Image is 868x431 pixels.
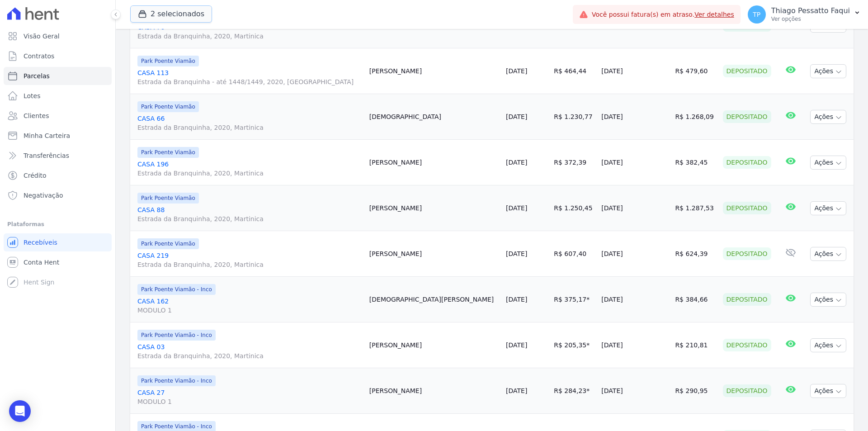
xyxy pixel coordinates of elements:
a: [DATE] [506,296,527,303]
div: Depositado [723,202,771,214]
span: Estrada da Branquinha, 2020, Martinica [137,214,362,223]
a: Transferências [4,147,112,165]
a: CASA 70Estrada da Branquinha, 2020, Martinica [137,23,362,41]
span: Visão Geral [24,32,60,41]
span: Estrada da Branquinha, 2020, Martinica [137,123,362,132]
span: Estrada da Branquinha, 2020, Martinica [137,351,362,360]
a: [DATE] [506,113,527,120]
span: TP [753,11,760,18]
a: CASA 113Estrada da Branquinha - até 1448/1449, 2020, [GEOGRAPHIC_DATA] [137,68,362,86]
a: CASA 03Estrada da Branquinha, 2020, Martinica [137,342,362,360]
span: Park Poente Viamão [137,193,199,204]
a: Clientes [4,107,112,125]
span: Estrada da Branquinha, 2020, Martinica [137,32,362,41]
a: [DATE] [506,204,527,212]
a: CASA 162MODULO 1 [137,297,362,315]
button: Ações [810,110,846,124]
span: Minha Carteira [24,131,70,140]
a: Visão Geral [4,27,112,45]
span: Park Poente Viamão - Inco [137,284,216,295]
a: Crédito [4,166,112,185]
span: Estrada da Branquinha, 2020, Martinica [137,169,362,178]
a: [DATE] [506,159,527,166]
td: [DATE] [598,368,671,414]
span: Park Poente Viamão - Inco [137,375,216,386]
td: [PERSON_NAME] [366,322,502,368]
button: Ações [810,247,846,261]
div: Depositado [723,384,771,397]
div: Depositado [723,293,771,306]
span: MODULO 1 [137,397,362,406]
div: Plataformas [7,219,108,230]
td: [DATE] [598,277,671,322]
td: [DATE] [598,322,671,368]
a: [DATE] [506,67,527,75]
a: [DATE] [506,250,527,257]
a: Recebíveis [4,233,112,251]
a: [DATE] [506,387,527,394]
td: [PERSON_NAME] [366,185,502,231]
p: Thiago Pessatto Faqui [771,6,850,15]
td: [DEMOGRAPHIC_DATA][PERSON_NAME] [366,277,502,322]
a: [DATE] [506,341,527,349]
td: [DEMOGRAPHIC_DATA] [366,94,502,140]
a: Conta Hent [4,253,112,271]
td: [DATE] [598,48,671,94]
a: Lotes [4,87,112,105]
td: [PERSON_NAME] [366,140,502,185]
span: Park Poente Viamão [137,101,199,112]
span: Lotes [24,91,41,100]
button: Ações [810,156,846,170]
span: Contratos [24,52,54,61]
span: Park Poente Viamão - Inco [137,330,216,341]
td: R$ 624,39 [671,231,719,277]
td: R$ 375,17 [550,277,598,322]
td: [DATE] [598,185,671,231]
div: Depositado [723,156,771,169]
a: Parcelas [4,67,112,85]
span: Park Poente Viamão [137,147,199,158]
a: CASA 66Estrada da Branquinha, 2020, Martinica [137,114,362,132]
td: R$ 464,44 [550,48,598,94]
button: Ações [810,338,846,352]
span: Park Poente Viamão [137,238,199,249]
a: CASA 27MODULO 1 [137,388,362,406]
div: Open Intercom Messenger [9,400,31,422]
td: [DATE] [598,94,671,140]
td: [PERSON_NAME] [366,48,502,94]
td: R$ 205,35 [550,322,598,368]
span: Recebíveis [24,238,57,247]
button: Ações [810,293,846,307]
a: Minha Carteira [4,127,112,145]
td: R$ 284,23 [550,368,598,414]
span: Estrada da Branquinha, 2020, Martinica [137,260,362,269]
span: Parcelas [24,71,50,81]
a: Contratos [4,47,112,65]
span: Estrada da Branquinha - até 1448/1449, 2020, [GEOGRAPHIC_DATA] [137,77,362,86]
td: R$ 210,81 [671,322,719,368]
a: CASA 219Estrada da Branquinha, 2020, Martinica [137,251,362,269]
button: 2 selecionados [130,5,212,23]
td: R$ 479,60 [671,48,719,94]
div: Depositado [723,339,771,351]
td: [DATE] [598,231,671,277]
div: Depositado [723,65,771,77]
div: Depositado [723,247,771,260]
span: Você possui fatura(s) em atraso. [592,10,734,19]
a: CASA 196Estrada da Branquinha, 2020, Martinica [137,160,362,178]
button: Ações [810,201,846,215]
td: R$ 384,66 [671,277,719,322]
td: R$ 1.250,45 [550,185,598,231]
a: Negativação [4,186,112,204]
td: R$ 1.230,77 [550,94,598,140]
span: Clientes [24,111,49,120]
td: [DATE] [598,140,671,185]
td: R$ 1.268,09 [671,94,719,140]
td: R$ 607,40 [550,231,598,277]
td: R$ 290,95 [671,368,719,414]
span: MODULO 1 [137,306,362,315]
span: Park Poente Viamão [137,56,199,66]
a: CASA 88Estrada da Branquinha, 2020, Martinica [137,205,362,223]
td: R$ 1.287,53 [671,185,719,231]
span: Conta Hent [24,258,59,267]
